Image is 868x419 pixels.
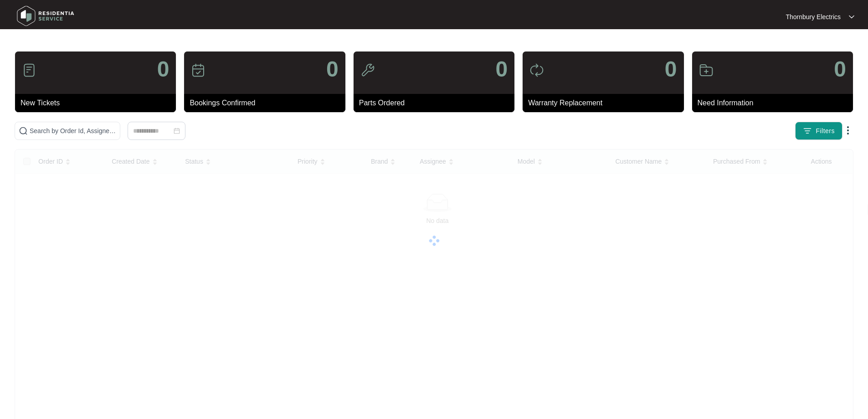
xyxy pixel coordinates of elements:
p: Thornbury Electrics [786,12,841,21]
img: icon [360,63,375,78]
img: icon [699,63,714,78]
p: 0 [157,58,169,80]
p: 0 [326,58,339,80]
p: Parts Ordered [359,98,514,109]
img: icon [22,63,36,78]
p: 0 [495,58,508,80]
p: New Tickets [21,98,176,109]
img: residentia service logo [14,2,77,30]
img: icon [529,63,544,78]
img: search-icon [19,126,28,135]
p: Bookings Confirmed [190,98,345,109]
p: Warranty Replacement [528,98,683,109]
button: filter iconFilters [795,122,842,140]
img: dropdown arrow [842,125,853,136]
input: Search by Order Id, Assignee Name, Customer Name, Brand and Model [30,126,116,136]
p: 0 [665,58,677,80]
p: Need Information [698,98,853,109]
img: filter icon [803,126,812,135]
img: icon [191,63,205,78]
p: 0 [834,58,846,80]
span: Filters [816,126,835,136]
img: dropdown arrow [849,15,854,19]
